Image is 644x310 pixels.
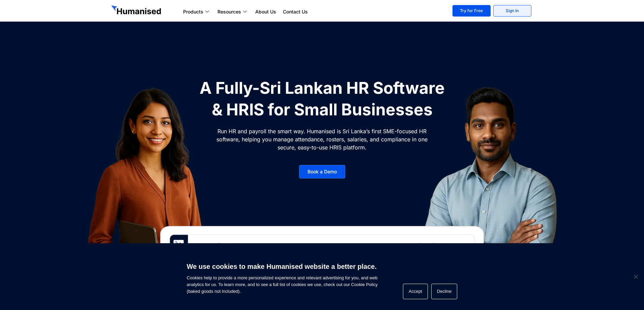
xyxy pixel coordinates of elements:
[493,5,531,17] a: Sign In
[216,127,428,151] p: Run HR and payroll the smart way. Humanised is Sri Lanka’s first SME-focused HR software, helping...
[280,8,311,16] a: Contact Us
[111,5,163,16] img: GetHumanised Logo
[431,284,457,299] button: Decline
[403,284,428,299] button: Accept
[308,169,337,174] span: Book a Demo
[187,262,378,271] h6: We use cookies to make Humanised website a better place.
[252,8,280,16] a: About Us
[214,8,252,16] a: Resources
[187,258,378,295] span: Cookies help to provide a more personalized experience and relevant advertising for you, and web ...
[299,165,345,178] a: Book a Demo
[632,273,639,280] span: Decline
[452,5,491,17] a: Try for Free
[180,8,214,16] a: Products
[196,77,448,120] h1: A Fully-Sri Lankan HR Software & HRIS for Small Businesses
